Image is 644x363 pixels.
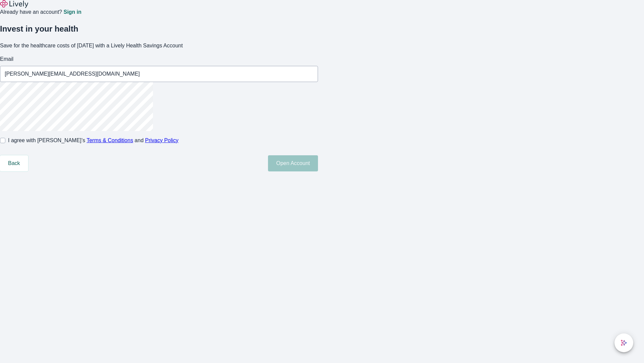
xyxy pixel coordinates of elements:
[614,333,633,352] button: chat
[145,137,179,143] a: Privacy Policy
[63,9,81,15] a: Sign in
[8,136,178,145] span: I agree with [PERSON_NAME]’s and
[87,137,133,143] a: Terms & Conditions
[621,339,627,346] svg: Lively AI Assistant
